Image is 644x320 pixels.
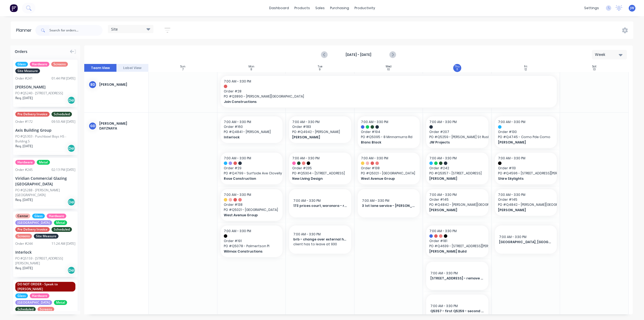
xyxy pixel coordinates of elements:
[67,266,75,274] div: Del
[15,293,28,298] span: Glass
[224,130,280,134] span: PO # Q4841 - [PERSON_NAME]
[595,52,620,57] div: Week
[16,27,34,34] div: Planner
[67,198,75,206] div: Del
[498,171,554,176] span: PO # Q4596 - [STREET_ADDRESS][PERSON_NAME][PERSON_NAME]
[54,300,67,305] span: Metal
[224,94,554,99] span: PO # Q3890 - [PERSON_NAME][GEOGRAPHIC_DATA]
[89,122,97,130] div: GD
[224,192,251,197] span: 7:00 AM - 3:30 PM
[292,130,348,134] span: PO # Q4942 - [PERSON_NAME]
[498,166,554,171] span: Order # 113
[15,62,28,67] span: Glass
[292,176,342,181] span: New Living Design
[430,304,458,308] span: 7:00 AM - 3:30 PM
[429,171,485,176] span: PO # Q5357 - [STREET_ADDRESS]
[361,176,411,181] span: West Avenue Group
[224,207,280,212] span: PO # Q5021 - [GEOGRAPHIC_DATA]
[319,68,321,71] div: 9
[224,202,280,207] span: Order # 138
[292,156,320,160] span: 7:00 AM - 3:30 PM
[525,68,527,71] div: 12
[293,242,347,247] span: client has to leave at 930
[182,68,184,71] div: 7
[361,166,417,171] span: Order # 138
[84,64,116,72] button: Team View
[15,119,33,124] div: Order # 172
[266,4,292,12] a: dashboard
[15,300,52,305] span: [GEOGRAPHIC_DATA]
[361,140,411,145] span: Blanc Black
[224,171,280,176] span: PO # Q4799 - Surfside Ave Clovelly
[593,68,596,71] div: 13
[498,130,554,134] span: Order # 130
[15,282,75,292] span: DO NOT ORDER - Speak to [PERSON_NAME]
[361,135,417,139] span: PO # Q5095 - 8 Minnamurra Rd
[332,52,385,57] strong: [DATE] - [DATE]
[224,79,251,84] span: 7:00 AM - 3:30 PM
[498,135,554,139] span: PO # Q4745 - Como Pde Como
[89,81,97,89] div: BD
[67,144,75,152] div: Del
[30,62,49,67] span: Hardware
[34,234,58,239] span: Site Measure
[429,244,485,249] span: PO # Q4639 - [STREET_ADDRESS][PERSON_NAME]
[52,76,75,81] div: 01:44 PM [DATE]
[15,307,36,312] span: Scheduled
[224,99,521,104] span: Join Constructions
[99,82,144,87] div: [PERSON_NAME]
[38,307,54,312] span: Screens
[15,197,33,202] span: Req. [DATE]
[51,62,68,67] span: Screens
[224,120,251,124] span: 7:00 AM - 3:30 PM
[67,96,75,104] div: Del
[429,202,485,207] span: PO # Q4842 - [PERSON_NAME][GEOGRAPHIC_DATA]
[292,4,313,12] div: products
[15,84,75,90] div: [PERSON_NAME]
[15,49,27,54] span: Orders
[498,176,548,181] span: Shire Skylights
[292,171,348,176] span: PO # Q5304 - [STREET_ADDRESS]
[313,4,327,12] div: sales
[327,4,352,12] div: purchasing
[456,68,458,71] div: 11
[15,241,33,246] div: Order # 244
[292,166,348,171] span: Order # 235
[15,220,52,225] span: [GEOGRAPHIC_DATA]
[292,120,320,124] span: 7:00 AM - 3:30 PM
[362,198,389,203] span: 7:00 AM - 3:30 PM
[293,232,321,236] span: 7:00 AM - 3:30 PM
[318,65,322,68] div: Tue
[498,120,525,124] span: 7:00 AM - 3:30 PM
[498,156,525,160] span: 7:00 AM - 3:30 PM
[251,68,252,71] div: 8
[224,89,554,94] span: Order # 28
[362,203,416,208] span: 3 lot lane service - [PERSON_NAME] striker [PERSON_NAME] and heel adn toe door call [PERSON_NAME]
[15,91,63,96] div: PO #Q5240 - [STREET_ADDRESS]
[387,68,390,71] div: 10
[361,171,417,176] span: PO # Q5021 - [GEOGRAPHIC_DATA]
[15,134,75,144] div: PO #Q5303 - Punchbowl Boys HS - Building S
[15,76,33,81] div: Order # 241
[224,229,251,233] span: 7:00 AM - 3:30 PM
[224,166,280,171] span: Order # 29
[54,220,67,225] span: Metal
[581,4,602,12] div: settings
[15,266,33,271] span: Req. [DATE]
[52,112,72,117] span: Scheduled
[15,256,75,266] div: PO #Q5159 - [STREET_ADDRESS][PERSON_NAME]
[292,124,348,129] span: Order # 183
[592,65,597,68] div: Sat
[293,198,321,203] span: 7:00 AM - 3:30 PM
[224,213,274,218] span: West Avenue Group
[429,156,457,160] span: 7:00 AM - 3:30 PM
[224,244,280,249] span: PO # Q5078 - Palmertson Pl
[52,227,72,232] span: Scheduled
[15,188,75,197] div: PO #Q5288 - [PERSON_NAME][GEOGRAPHIC_DATA]
[524,65,527,68] div: Fri
[10,4,18,12] img: Factory
[111,26,118,32] span: Site
[429,166,485,171] span: Order # 242
[592,50,627,59] button: Week
[15,160,35,165] span: Hardware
